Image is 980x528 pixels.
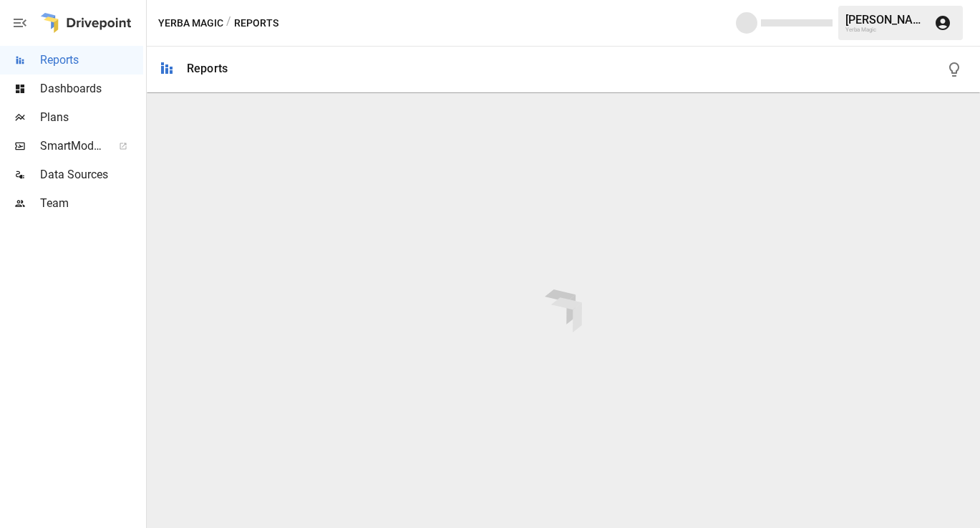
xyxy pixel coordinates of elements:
[845,13,926,27] div: [PERSON_NAME]
[845,27,926,33] div: Yerba Magic
[40,52,143,69] span: Reports
[187,62,228,75] div: Reports
[40,195,143,212] span: Team
[545,289,582,332] img: drivepoint-animation.ef608ccb.svg
[40,166,143,183] span: Data Sources
[102,135,112,153] span: ™
[40,80,143,97] span: Dashboards
[40,109,143,126] span: Plans
[158,14,223,32] button: Yerba Magic
[40,138,103,155] span: SmartModel
[226,14,231,32] div: /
